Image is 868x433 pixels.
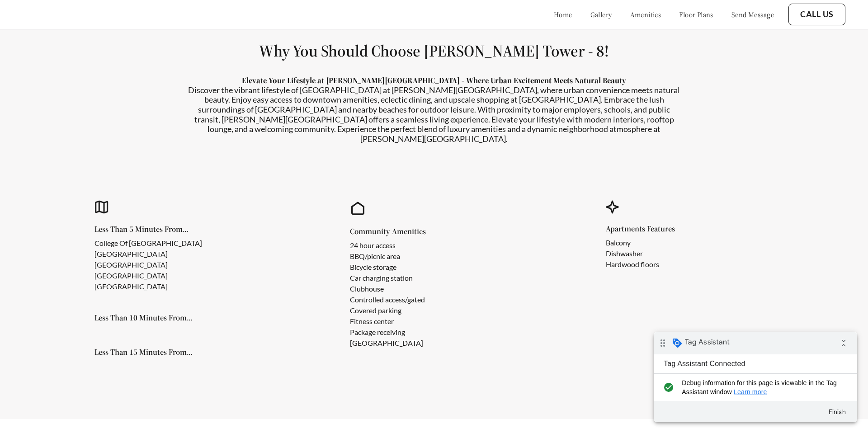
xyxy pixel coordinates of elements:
i: Collapse debug badge [181,2,199,20]
li: Dishwasher [606,248,660,259]
i: check_circle [7,47,22,65]
h5: Community Amenities [350,227,439,235]
li: Fitness center [350,316,425,327]
a: send message [731,10,774,19]
li: Bicycle storage [350,262,425,273]
span: Debug information for this page is viewable in the Tag Assistant window [28,47,189,65]
li: College Of [GEOGRAPHIC_DATA] [94,238,202,249]
li: [GEOGRAPHIC_DATA] [94,259,202,270]
p: Discover the vibrant lifestyle of [GEOGRAPHIC_DATA] at [PERSON_NAME][GEOGRAPHIC_DATA], where urba... [185,85,683,144]
a: Learn more [80,56,113,64]
li: Hardwood floors [606,259,660,270]
li: BBQ/picnic area [350,251,425,262]
p: Elevate Your Lifestyle at [PERSON_NAME][GEOGRAPHIC_DATA] - Where Urban Excitement Meets Natural B... [185,75,683,85]
a: floor plans [679,10,713,19]
li: Package receiving [350,327,425,338]
li: [GEOGRAPHIC_DATA] [350,338,425,348]
li: Covered parking [350,305,425,316]
h5: Apartments Features [606,225,675,233]
li: Clubhouse [350,283,425,294]
a: Call Us [800,9,834,19]
a: amenities [630,10,661,19]
span: Tag Assistant [31,6,76,15]
h5: Less Than 5 Minutes From... [94,225,217,233]
a: home [554,10,572,19]
li: Car charging station [350,273,425,283]
h1: Why You Should Choose [PERSON_NAME] Tower - 8! [22,41,846,61]
h5: Less Than 15 Minutes From... [94,348,193,356]
h5: Less Than 10 Minutes From... [94,314,193,322]
li: 24 hour access [350,240,425,251]
li: [GEOGRAPHIC_DATA] [94,281,202,292]
li: Balcony [606,237,660,248]
li: [GEOGRAPHIC_DATA] [94,249,202,259]
button: Call Us [788,4,845,25]
a: gallery [590,10,612,19]
li: [GEOGRAPHIC_DATA] [94,270,202,281]
li: Controlled access/gated [350,294,425,305]
button: Finish [167,72,200,88]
